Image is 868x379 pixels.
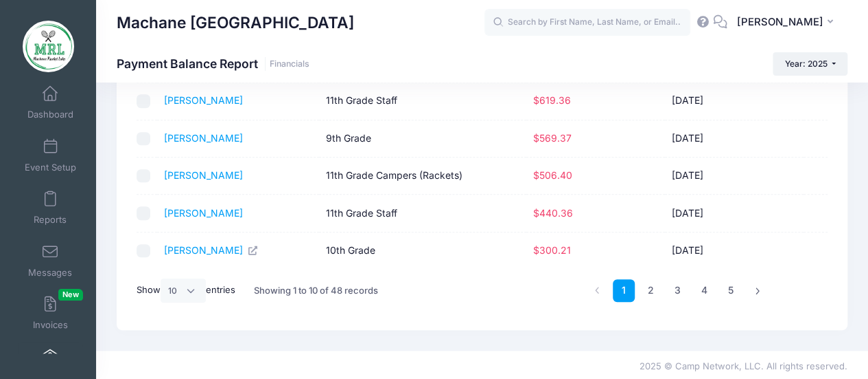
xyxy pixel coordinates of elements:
[319,120,526,158] td: 9th Grade
[665,83,804,120] td: [DATE]
[693,279,716,302] a: 4
[319,83,526,120] td: 11th Grade Staff
[25,162,76,173] span: Event Setup
[319,158,526,195] td: 11th Grade Campers (Rackets)
[640,279,662,302] a: 2
[665,158,804,195] td: [DATE]
[18,78,83,127] a: Dashboard
[117,7,354,39] h1: Machane [GEOGRAPHIC_DATA]
[720,279,742,302] a: 5
[58,289,83,301] span: New
[164,169,243,181] a: [PERSON_NAME]
[18,184,83,232] a: Reports
[319,195,526,232] td: 11th Grade Staff
[613,279,635,302] a: 1
[665,120,804,158] td: [DATE]
[640,360,847,371] span: 2025 © Camp Network, LLC. All rights reserved.
[785,58,828,69] span: Year: 2025
[533,132,572,144] span: $569.37
[533,244,571,256] span: $300.21
[117,56,309,71] h1: Payment Balance Report
[533,207,573,219] span: $440.36
[33,320,68,332] span: Invoices
[254,275,378,307] div: Showing 1 to 10 of 48 records
[27,109,73,121] span: Dashboard
[736,14,823,30] span: [PERSON_NAME]
[533,94,571,106] span: $619.36
[23,21,74,72] img: Machane Racket Lake
[18,237,83,285] a: Messages
[164,244,259,256] a: [PERSON_NAME]
[319,232,526,269] td: 10th Grade
[727,7,847,39] button: [PERSON_NAME]
[161,279,206,302] select: Showentries
[484,9,690,36] input: Search by First Name, Last Name, or Email...
[666,279,689,302] a: 3
[34,215,67,226] span: Reports
[665,232,804,269] td: [DATE]
[18,289,83,337] a: InvoicesNew
[18,131,83,180] a: Event Setup
[164,94,243,106] a: [PERSON_NAME]
[137,279,235,302] label: Show entries
[773,52,847,76] button: Year: 2025
[533,169,572,181] span: $506.40
[164,207,243,219] a: [PERSON_NAME]
[164,132,243,144] a: [PERSON_NAME]
[28,267,72,279] span: Messages
[665,195,804,232] td: [DATE]
[270,59,309,69] a: Financials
